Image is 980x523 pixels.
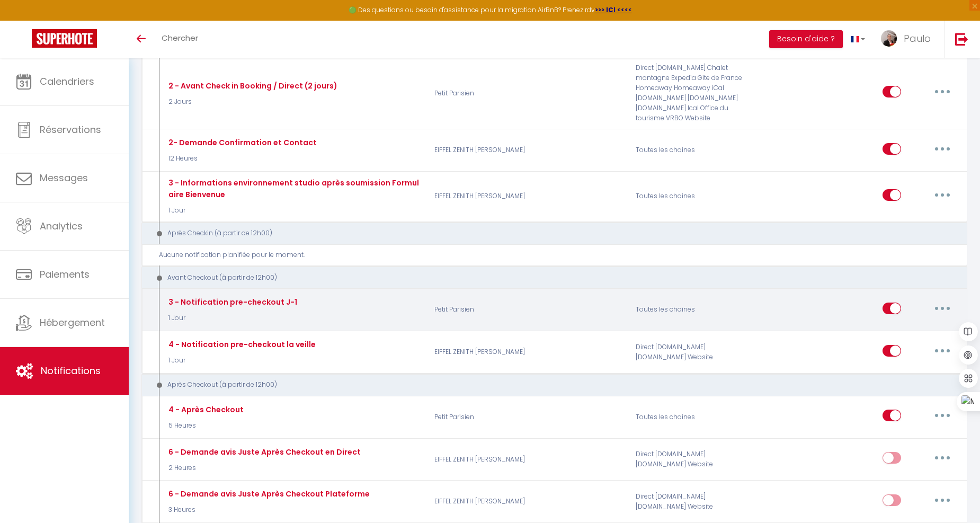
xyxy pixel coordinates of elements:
div: Après Checkin (à partir de 12h00) [152,228,942,238]
div: Direct [DOMAIN_NAME] [DOMAIN_NAME] Website [629,486,763,517]
p: EIFFEL ZENITH [PERSON_NAME] [427,486,629,517]
div: 3 - Notification pre-checkout J-1 [166,296,297,308]
p: 1 Jour [166,206,421,216]
p: Petit Parisien [427,295,629,325]
p: EIFFEL ZENITH [PERSON_NAME] [427,135,629,166]
button: Besoin d'aide ? [769,30,843,48]
div: 2 - Avant Check in Booking / Direct (2 jours) [166,80,337,92]
p: EIFFEL ZENITH [PERSON_NAME] [427,337,629,368]
p: 2 Jours [166,97,337,107]
span: Notifications [41,364,101,377]
img: Super Booking [32,29,97,48]
span: Réservations [40,123,101,136]
img: logout [955,32,968,46]
div: Direct [DOMAIN_NAME] [DOMAIN_NAME] Website [629,444,763,475]
div: Aucune notification planifiée pour le moment. [159,250,958,260]
div: 3 - Informations environnement studio après soumission Formulaire Bienvenue [166,177,421,200]
span: Analytics [40,219,83,233]
p: EIFFEL ZENITH [PERSON_NAME] [427,444,629,475]
a: Chercher [154,21,206,58]
p: 3 Heures [166,505,370,515]
p: 12 Heures [166,154,317,164]
span: Paiements [40,268,90,281]
div: 2- Demande Confirmation et Contact [166,137,317,148]
p: Petit Parisien [427,402,629,432]
p: 1 Jour [166,356,316,366]
p: EIFFEL ZENITH [PERSON_NAME] [427,177,629,216]
div: Toutes les chaines [629,177,763,216]
div: Toutes les chaines [629,402,763,432]
div: Toutes les chaines [629,295,763,325]
div: 6 - Demande avis Juste Après Checkout en Direct [166,446,361,458]
span: Hébergement [40,316,105,329]
div: 4 - Notification pre-checkout la veille [166,339,316,350]
p: Petit Parisien [427,63,629,123]
img: ... [881,30,897,47]
div: Direct [DOMAIN_NAME] [DOMAIN_NAME] Website [629,337,763,368]
div: 6 - Demande avis Juste Après Checkout Plateforme [166,488,370,500]
span: Messages [40,171,88,184]
div: Direct [DOMAIN_NAME] Chalet montagne Expedia Gite de France Homeaway Homeaway iCal [DOMAIN_NAME] ... [629,63,763,123]
span: Calendriers [40,75,94,88]
div: 4 - Après Checkout [166,404,244,415]
span: Chercher [162,32,198,43]
a: ... Paulo [873,21,944,58]
a: >>> ICI <<<< [595,5,632,14]
div: Toutes les chaines [629,135,763,166]
p: 5 Heures [166,421,244,431]
p: 2 Heures [166,463,361,473]
p: 1 Jour [166,313,297,323]
div: Avant Checkout (à partir de 12h00) [152,273,942,283]
span: Paulo [904,32,931,45]
div: Après Checkout (à partir de 12h00) [152,380,942,390]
